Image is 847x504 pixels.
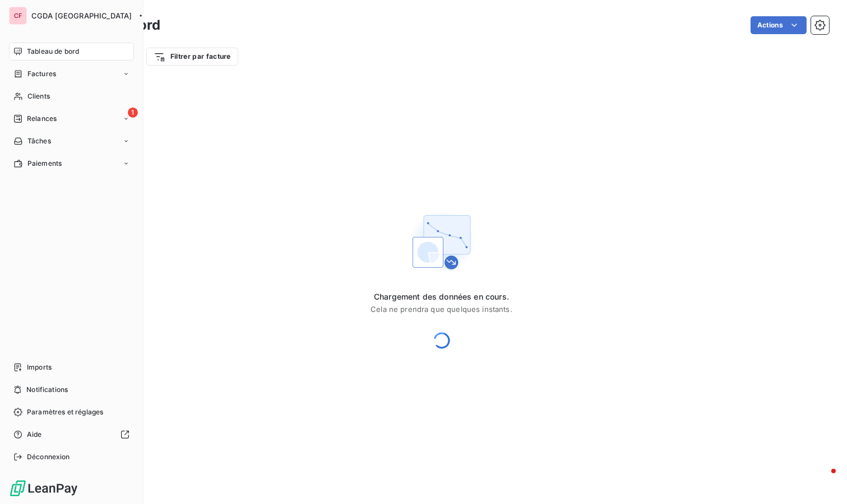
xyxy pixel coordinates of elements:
span: 1 [128,108,138,118]
button: Actions [751,16,807,34]
span: Relances [27,114,57,124]
div: CF [9,7,27,25]
span: Factures [27,69,56,79]
img: First time [406,206,478,278]
span: Aide [27,430,42,440]
span: Imports [27,362,52,372]
span: Chargement des données en cours. [371,291,512,302]
span: Clients [27,91,50,101]
a: Aide [9,426,134,444]
span: Déconnexion [27,452,70,462]
span: Tableau de bord [27,46,79,57]
span: Paiements [27,158,62,169]
span: Tâches [27,136,51,146]
span: Cela ne prendra que quelques instants. [371,305,512,314]
button: Filtrer par facture [146,48,238,66]
iframe: Intercom live chat [809,466,836,493]
span: CGDA [GEOGRAPHIC_DATA] [31,11,132,20]
span: Paramètres et réglages [27,407,103,417]
img: Logo LeanPay [9,479,78,497]
span: Notifications [26,385,68,395]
